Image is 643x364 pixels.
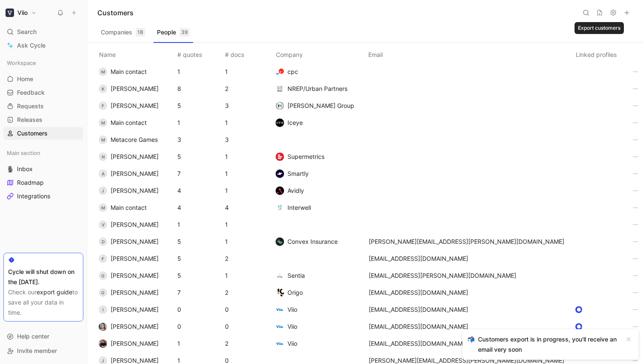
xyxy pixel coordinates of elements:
a: Home [3,73,83,85]
span: Integrations [17,192,50,200]
span: [PERSON_NAME] [111,187,159,194]
div: G [99,271,107,280]
span: Avidly [287,186,304,196]
span: [PERSON_NAME] [111,221,159,228]
span: [EMAIL_ADDRESS][PERSON_NAME][DOMAIN_NAME] [369,272,516,279]
button: G[PERSON_NAME] [96,269,162,282]
div: M [99,203,107,212]
td: 1 [223,233,271,250]
td: 3 [176,131,223,148]
img: logo [276,339,284,348]
button: f[PERSON_NAME] [96,99,162,113]
td: 4 [223,199,271,216]
span: Requests [17,102,44,110]
button: a[PERSON_NAME] [96,167,162,181]
button: F[PERSON_NAME] [96,252,162,265]
span: Roadmap [17,178,44,187]
td: 4 [176,199,223,216]
button: j[PERSON_NAME] [96,184,162,198]
button: [PERSON_NAME] [96,320,162,333]
img: logo [276,305,284,314]
span: Main section [7,149,40,157]
td: 1 [223,63,271,80]
div: f [99,102,107,110]
span: [PERSON_NAME][EMAIL_ADDRESS][PERSON_NAME][DOMAIN_NAME] [369,357,564,364]
img: logo [276,85,284,93]
td: 2 [223,335,271,352]
button: [EMAIL_ADDRESS][DOMAIN_NAME] [366,286,471,299]
td: 3 [223,131,271,148]
span: NREP/Urban Partners [287,84,347,94]
span: [PERSON_NAME] [111,153,159,160]
div: I [99,305,107,314]
td: 5 [176,148,223,165]
button: logocpc [273,65,301,79]
div: 18 [136,28,145,37]
span: Invite member [17,347,57,354]
span: Interwell [287,203,311,213]
td: 1 [176,63,223,80]
span: [PERSON_NAME] [111,289,159,296]
td: 5 [176,233,223,250]
span: Releases [17,116,43,124]
td: 2 [223,80,271,97]
div: Customers export is in progress, you'll receive an email very soon [478,334,620,355]
span: [EMAIL_ADDRESS][DOMAIN_NAME] [369,340,468,347]
img: logo [276,186,284,195]
th: # quotes [176,43,223,63]
td: 4 [176,182,223,199]
span: [PERSON_NAME] [111,323,159,330]
span: Help center [17,333,49,340]
button: logoConvex Insurance [273,235,341,248]
div: M [99,119,107,127]
img: logo [276,322,284,331]
img: logo [276,68,284,76]
div: V [99,220,107,229]
span: Feedback [17,88,45,97]
a: Customers [3,127,83,140]
span: Search [17,27,37,37]
td: 8 [176,80,223,97]
span: Workspace [7,59,36,67]
span: Viio [287,305,297,315]
td: 1 [223,114,271,131]
span: Home [17,75,33,83]
img: logo [276,169,284,178]
div: Main section🎙️InboxRoadmapIntegrations [3,147,83,203]
td: 0 [223,301,271,318]
div: a [99,169,107,178]
button: Companies [97,25,148,39]
span: Smartly [287,169,309,179]
img: logo [276,271,284,280]
span: Viio [287,322,297,332]
div: Cycle will shut down on the [DATE]. [8,267,79,287]
img: Viio [6,8,14,17]
button: [EMAIL_ADDRESS][DOMAIN_NAME] [366,252,471,265]
div: 39 [179,28,190,37]
div: Workspace [3,56,83,69]
span: Main contact [111,119,147,126]
span: [PERSON_NAME] [111,85,159,92]
td: 0 [176,318,223,335]
span: cpc [287,67,298,77]
div: G [99,288,107,297]
div: k [99,85,107,93]
div: Export customers [575,22,624,34]
span: [PERSON_NAME] [111,340,159,347]
td: 1 [223,267,271,284]
button: ViioViio [3,7,39,19]
div: 📬 [467,334,475,344]
button: N[PERSON_NAME] [96,150,162,164]
span: Convex Insurance [287,237,338,247]
button: [EMAIL_ADDRESS][DOMAIN_NAME] [366,337,471,350]
span: [EMAIL_ADDRESS][DOMAIN_NAME] [369,255,468,262]
button: People [154,25,193,39]
td: 1 [176,335,223,352]
h1: Customers [97,8,134,18]
td: 7 [176,165,223,182]
button: G[PERSON_NAME] [96,286,162,299]
button: I[PERSON_NAME] [96,303,162,316]
button: logoViio [273,303,300,316]
span: Sentia [287,271,305,281]
button: logoViio [273,320,300,333]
